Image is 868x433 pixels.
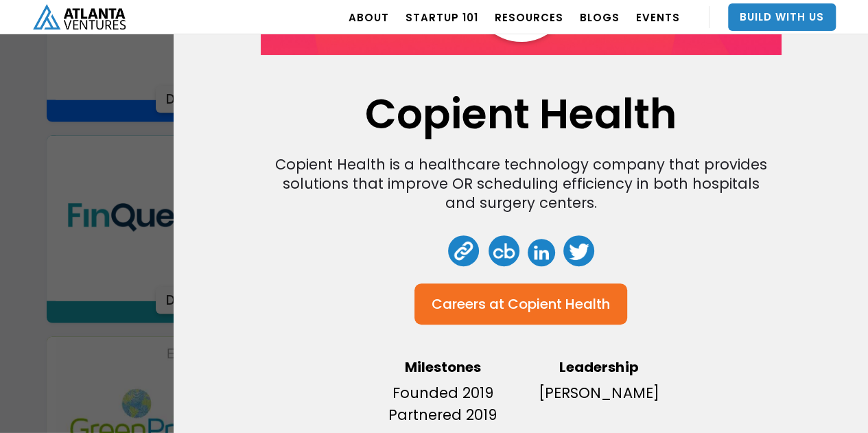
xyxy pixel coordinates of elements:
[365,97,677,131] h1: Copient Health
[728,3,836,31] a: Build With Us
